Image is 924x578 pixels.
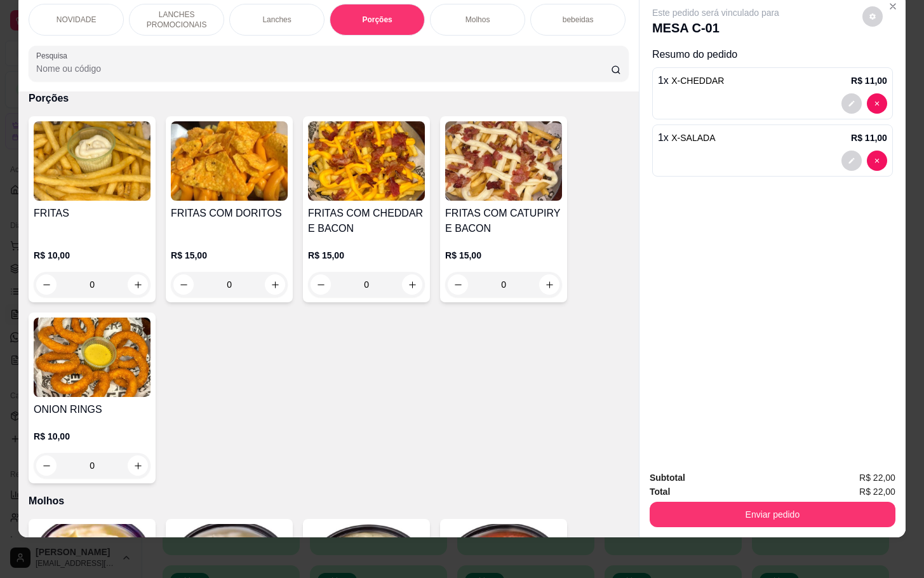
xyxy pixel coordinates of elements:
[465,15,490,25] p: Molhos
[650,473,685,483] strong: Subtotal
[362,15,392,25] p: Porções
[34,318,151,397] img: product-image
[652,19,779,37] p: MESA C-01
[34,430,151,443] p: R$ 10,00
[445,249,562,262] p: R$ 15,00
[652,6,779,19] p: Este pedido será vinculado para
[34,206,151,221] h4: FRITAS
[36,50,72,61] label: Pesquisa
[171,249,288,262] p: R$ 15,00
[841,151,862,171] button: decrease-product-quantity
[658,73,725,88] p: 1 x
[171,206,288,221] h4: FRITAS COM DORITOS
[262,15,291,25] p: Lanches
[445,206,562,236] h4: FRITAS COM CATUPIRY E BACON
[308,206,425,236] h4: FRITAS COM CHEDDAR E BACON
[563,15,594,25] p: bebeidas
[171,121,288,201] img: product-image
[29,91,629,106] p: Porções
[308,249,425,262] p: R$ 15,00
[859,471,895,485] span: R$ 22,00
[867,151,887,171] button: decrease-product-quantity
[867,93,887,114] button: decrease-product-quantity
[862,6,883,27] button: decrease-product-quantity
[308,121,425,201] img: product-image
[57,15,97,25] p: NOVIDADE
[445,121,562,201] img: product-image
[650,487,670,497] strong: Total
[859,485,895,499] span: R$ 22,00
[671,133,715,143] span: X-SALADA
[658,130,716,145] p: 1 x
[140,10,213,30] p: LANCHES PROMOCIONAIS
[36,62,611,75] input: Pesquisa
[652,47,893,62] p: Resumo do pedido
[851,74,887,87] p: R$ 11,00
[34,249,151,262] p: R$ 10,00
[841,93,862,114] button: decrease-product-quantity
[34,402,151,417] h4: ONION RINGS
[671,76,724,86] span: X-CHEDDAR
[34,121,151,201] img: product-image
[650,502,895,527] button: Enviar pedido
[29,494,629,509] p: Molhos
[851,131,887,144] p: R$ 11,00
